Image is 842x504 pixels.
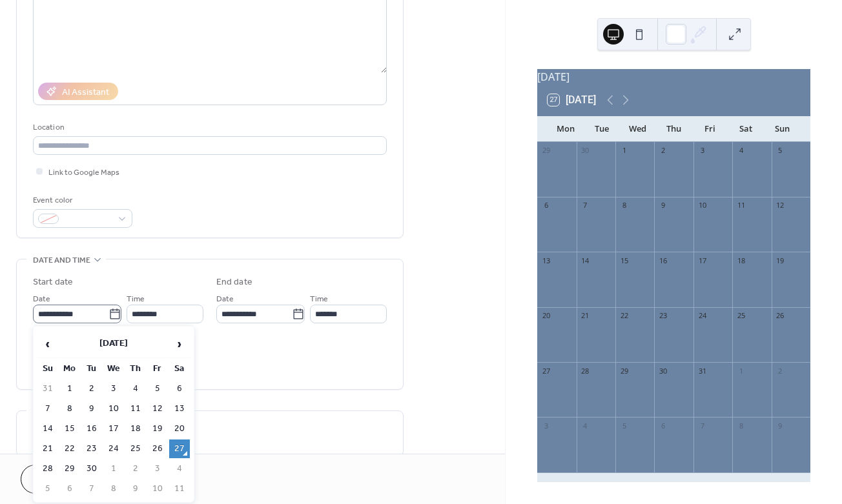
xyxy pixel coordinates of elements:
div: 16 [658,256,668,265]
div: 21 [580,311,590,321]
td: 15 [59,419,80,438]
td: 22 [59,439,80,458]
div: 3 [541,421,551,430]
div: 30 [580,146,590,156]
div: 3 [697,146,707,156]
td: 10 [103,399,124,418]
div: 27 [541,366,551,376]
span: › [170,331,189,357]
td: 27 [169,439,190,458]
th: Th [125,359,146,378]
td: 4 [125,379,146,398]
span: Date [33,292,50,306]
div: 24 [697,311,707,321]
td: 21 [37,439,58,458]
div: 9 [658,201,668,210]
td: 1 [103,459,124,478]
td: 3 [147,459,168,478]
div: Sat [728,116,764,142]
td: 25 [125,439,146,458]
td: 6 [59,479,80,498]
div: [DATE] [537,69,810,85]
span: Link to Google Maps [48,166,119,179]
td: 2 [81,379,102,398]
td: 18 [125,419,146,438]
th: We [103,359,124,378]
td: 19 [147,419,168,438]
div: 20 [541,311,551,321]
div: 22 [619,311,629,321]
td: 10 [147,479,168,498]
div: 26 [775,311,785,321]
td: 7 [37,399,58,418]
div: 4 [580,421,590,430]
td: 5 [147,379,168,398]
div: 28 [580,366,590,376]
td: 11 [125,399,146,418]
div: 12 [775,201,785,210]
td: 13 [169,399,190,418]
div: 6 [658,421,668,430]
div: 23 [658,311,668,321]
td: 30 [81,459,102,478]
td: 2 [125,459,146,478]
div: 8 [736,421,746,430]
td: 28 [37,459,58,478]
div: 6 [541,201,551,210]
td: 9 [125,479,146,498]
td: 7 [81,479,102,498]
div: Start date [33,276,73,289]
div: 13 [541,256,551,265]
div: Wed [620,116,656,142]
td: 1 [59,379,80,398]
th: Sa [169,359,190,378]
div: 5 [619,421,629,430]
div: Event color [33,194,130,207]
div: 2 [775,366,785,376]
div: 29 [541,146,551,156]
th: Su [37,359,58,378]
td: 26 [147,439,168,458]
td: 3 [103,379,124,398]
td: 8 [103,479,124,498]
td: 17 [103,419,124,438]
div: 19 [775,256,785,265]
div: 15 [619,256,629,265]
div: 18 [736,256,746,265]
th: Fr [147,359,168,378]
span: Time [127,292,145,306]
div: Fri [692,116,728,142]
span: Time [310,292,328,306]
div: 7 [697,421,707,430]
div: 9 [775,421,785,430]
th: Tu [81,359,102,378]
button: Cancel [21,465,100,494]
td: 16 [81,419,102,438]
div: 4 [736,146,746,156]
div: 17 [697,256,707,265]
td: 9 [81,399,102,418]
th: Mo [59,359,80,378]
div: 30 [658,366,668,376]
button: 27[DATE] [543,91,601,109]
div: End date [216,276,252,289]
span: ‹ [38,331,57,357]
div: 25 [736,311,746,321]
div: 5 [775,146,785,156]
td: 5 [37,479,58,498]
td: 23 [81,439,102,458]
td: 29 [59,459,80,478]
div: 8 [619,201,629,210]
div: Location [33,121,384,134]
div: Sun [764,116,800,142]
th: [DATE] [59,330,168,358]
div: 7 [580,201,590,210]
td: 6 [169,379,190,398]
div: 10 [697,201,707,210]
div: 31 [697,366,707,376]
td: 8 [59,399,80,418]
div: 11 [736,201,746,210]
div: Thu [656,116,692,142]
div: Mon [548,116,584,142]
